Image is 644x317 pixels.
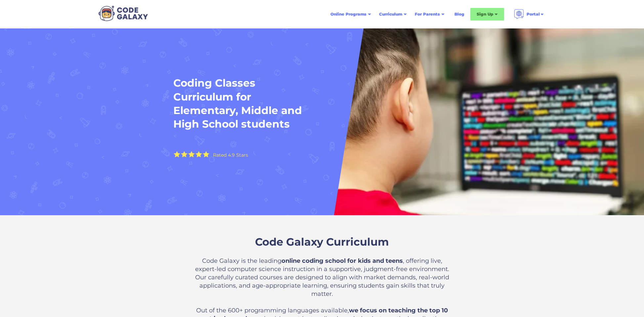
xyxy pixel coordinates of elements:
[451,8,468,20] a: Blog
[188,151,195,157] img: Yellow Star - the Code Galaxy
[203,151,209,157] img: Yellow Star - the Code Galaxy
[379,11,402,18] div: Curriculum
[181,151,188,157] img: Yellow Star - the Code Galaxy
[477,11,493,18] div: Sign Up
[173,76,306,131] h1: Coding Classes Curriculum for Elementary, Middle and High School students
[527,11,540,18] div: Portal
[330,11,366,18] div: Online Programs
[174,151,180,157] img: Yellow Star - the Code Galaxy
[195,151,202,157] img: Yellow Star - the Code Galaxy
[213,153,248,157] div: Rated 4.9 Stars
[281,257,403,264] strong: online coding school for kids and teens
[415,11,440,18] div: For Parents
